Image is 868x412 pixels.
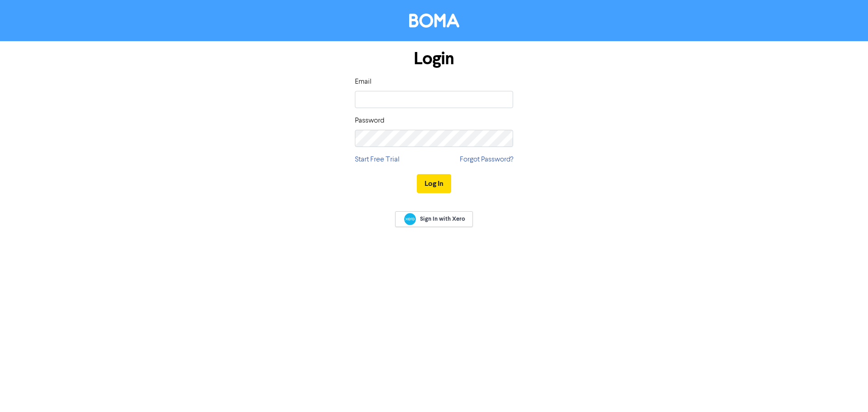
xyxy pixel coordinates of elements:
label: Email [355,76,372,87]
img: BOMA Logo [409,14,459,28]
a: Sign In with Xero [395,211,473,227]
img: Xero logo [404,213,416,225]
span: Sign In with Xero [420,215,465,223]
h1: Login [355,48,513,69]
a: Forgot Password? [460,154,513,165]
label: Password [355,115,384,126]
button: Log In [417,174,451,193]
a: Start Free Trial [355,154,400,165]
